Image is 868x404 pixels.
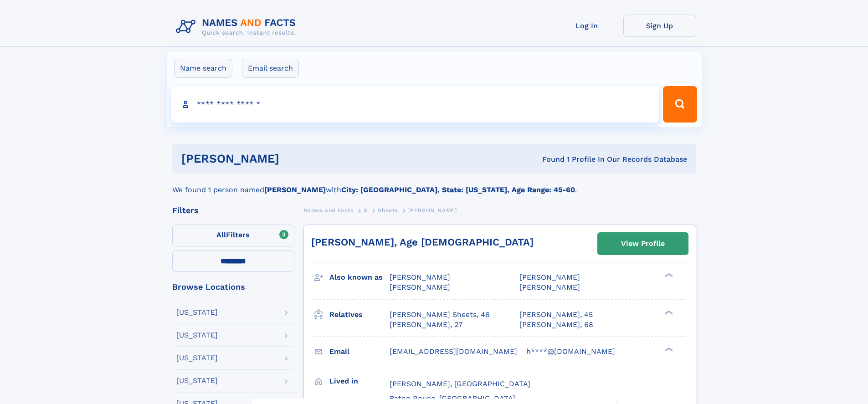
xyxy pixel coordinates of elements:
[390,347,517,356] span: [EMAIL_ADDRESS][DOMAIN_NAME]
[663,309,673,315] div: ❯
[176,332,218,339] div: [US_STATE]
[176,354,218,362] div: [US_STATE]
[311,236,534,248] a: [PERSON_NAME], Age [DEMOGRAPHIC_DATA]
[519,320,593,330] a: [PERSON_NAME], 68
[411,154,687,164] div: Found 1 Profile In Our Records Database
[172,225,294,246] label: Filters
[378,207,398,214] span: Sheets
[621,233,665,254] div: View Profile
[390,320,462,330] a: [PERSON_NAME], 27
[341,185,575,194] b: City: [GEOGRAPHIC_DATA], State: [US_STATE], Age Range: 45-60
[519,273,580,281] span: [PERSON_NAME]
[550,15,623,37] a: Log In
[172,174,696,195] div: We found 1 person named with .
[172,283,294,291] div: Browse Locations
[176,377,218,384] div: [US_STATE]
[390,394,515,403] span: Baton Rouge, [GEOGRAPHIC_DATA]
[181,153,411,164] h1: [PERSON_NAME]
[663,346,673,352] div: ❯
[390,379,530,388] span: [PERSON_NAME], [GEOGRAPHIC_DATA]
[623,15,696,37] a: Sign Up
[172,15,303,39] img: Logo Names and Facts
[519,283,580,291] span: [PERSON_NAME]
[171,86,659,123] input: search input
[390,273,450,281] span: [PERSON_NAME]
[390,310,490,320] a: [PERSON_NAME] Sheets, 46
[519,310,593,320] a: [PERSON_NAME], 45
[172,206,294,215] div: Filters
[329,307,390,322] h3: Relatives
[364,207,368,214] span: S
[242,59,299,78] label: Email search
[378,205,398,216] a: Sheets
[329,344,390,359] h3: Email
[364,205,368,216] a: S
[264,185,326,194] b: [PERSON_NAME]
[390,283,450,291] span: [PERSON_NAME]
[663,272,673,278] div: ❯
[216,230,226,239] span: All
[176,309,218,316] div: [US_STATE]
[329,373,390,389] h3: Lived in
[303,205,354,216] a: Names and Facts
[174,59,232,78] label: Name search
[598,233,688,255] a: View Profile
[408,207,457,214] span: [PERSON_NAME]
[663,86,697,123] button: Search Button
[329,270,390,285] h3: Also known as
